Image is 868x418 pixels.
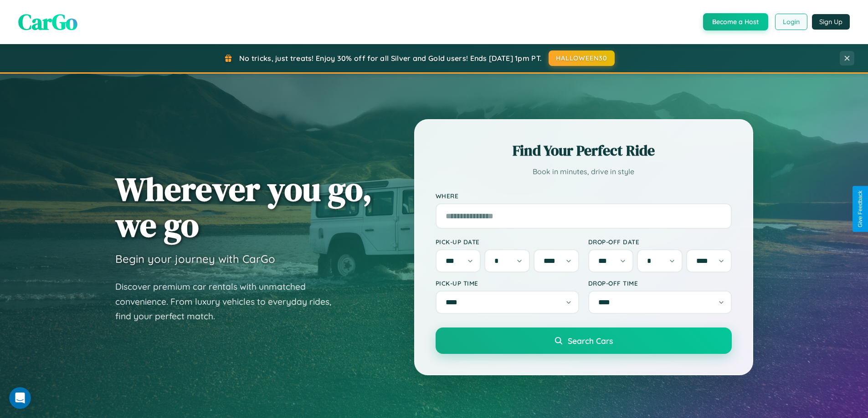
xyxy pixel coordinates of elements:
[115,171,372,243] h1: Wherever you go, we go
[588,279,732,287] label: Drop-off Time
[9,387,31,409] iframe: Intercom live chat
[549,50,615,66] button: HALLOWEEN30
[436,141,732,161] h2: Find Your Perfect Ride
[436,327,732,354] button: Search Cars
[568,336,613,346] span: Search Cars
[115,252,275,266] h3: Begin your journey with CarGo
[18,7,77,37] span: CarGo
[115,279,343,324] p: Discover premium car rentals with unmatched convenience. From luxury vehicles to everyday rides, ...
[436,192,732,200] label: Where
[703,13,768,30] button: Become a Host
[436,238,579,246] label: Pick-up Date
[588,238,732,246] label: Drop-off Date
[857,191,863,227] div: Give Feedback
[775,14,807,30] button: Login
[436,165,732,178] p: Book in minutes, drive in style
[436,279,579,287] label: Pick-up Time
[239,54,542,63] span: No tricks, just treats! Enjoy 30% off for all Silver and Gold users! Ends [DATE] 1pm PT.
[812,14,850,30] button: Sign Up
